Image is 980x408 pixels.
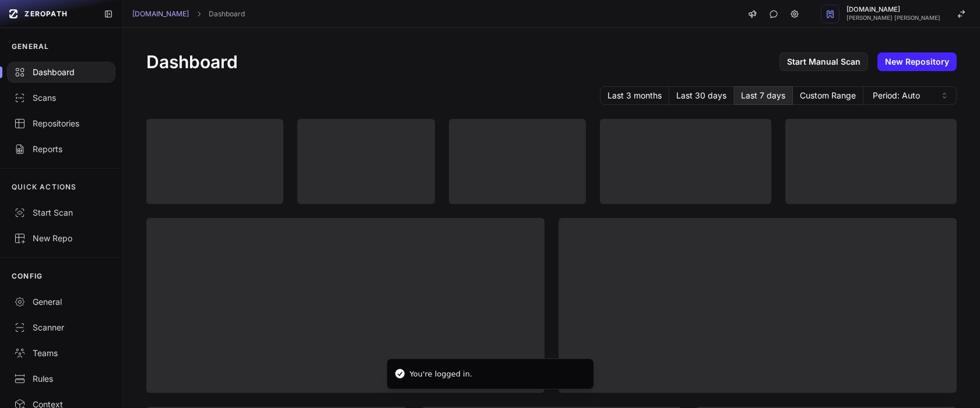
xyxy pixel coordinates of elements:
div: New Repo [14,233,108,244]
div: You're logged in. [410,368,473,380]
button: Custom Range [793,86,863,105]
svg: chevron right, [195,10,203,18]
button: Last 3 months [600,86,669,105]
a: Start Manual Scan [779,52,868,71]
button: Last 30 days [669,86,734,105]
span: ZEROPATH [24,9,68,19]
a: Dashboard [209,9,245,19]
p: QUICK ACTIONS [12,182,77,192]
span: Period: Auto [873,90,920,101]
a: New Repository [877,52,957,71]
div: Scans [14,92,108,104]
a: ZEROPATH [5,5,94,23]
div: Repositories [14,118,108,129]
button: Last 7 days [734,86,793,105]
nav: breadcrumb [132,9,245,19]
span: [PERSON_NAME] [PERSON_NAME] [846,15,940,21]
p: GENERAL [12,42,49,51]
a: [DOMAIN_NAME] [132,9,189,19]
span: [DOMAIN_NAME] [846,6,940,13]
div: Reports [14,143,108,155]
div: Rules [14,373,108,385]
h1: Dashboard [146,51,238,72]
p: CONFIG [12,272,43,281]
svg: caret sort, [940,91,949,100]
div: Teams [14,347,108,359]
div: General [14,296,108,308]
div: Start Scan [14,207,108,219]
div: Scanner [14,322,108,333]
div: Dashboard [14,66,108,78]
